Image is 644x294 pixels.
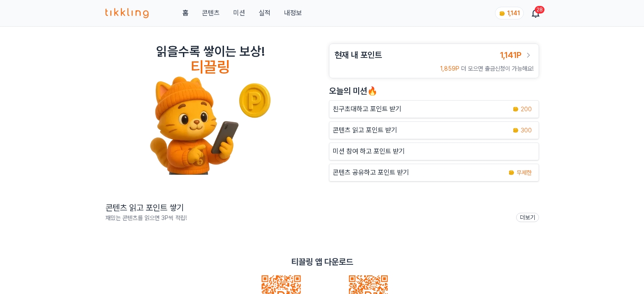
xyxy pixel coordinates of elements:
[532,8,539,18] a: 28
[259,8,271,18] a: 실적
[333,104,401,114] p: 친구초대하고 포인트 받기
[499,10,506,17] img: coin
[284,8,302,18] a: 내정보
[517,168,532,177] span: 무제한
[105,202,187,214] h2: 콘텐츠 읽고 포인트 쌓기
[329,164,539,181] a: 콘텐츠 공유하고 포인트 받기 coin 무제한
[333,146,405,157] p: 미션 참여 하고 포인트 받기
[233,8,245,18] button: 미션
[512,127,519,134] img: coin
[329,143,539,160] button: 미션 참여 하고 포인트 받기
[521,126,532,135] span: 300
[105,8,149,18] img: 티끌링
[329,100,539,118] button: 친구초대하고 포인트 받기 coin 200
[329,121,539,139] a: 콘텐츠 읽고 포인트 받기 coin 300
[329,85,539,97] h2: 오늘의 미션🔥
[202,8,220,18] a: 콘텐츠
[495,7,522,19] a: coin 1,141
[333,168,409,178] p: 콘텐츠 공유하고 포인트 받기
[191,59,230,76] h4: 티끌링
[440,65,459,72] span: 1,859P
[521,105,532,113] span: 200
[508,169,515,176] img: coin
[333,125,397,135] p: 콘텐츠 읽고 포인트 받기
[516,213,539,222] a: 더보기
[149,76,271,175] img: tikkling_character
[291,256,353,268] p: 티끌링 앱 다운로드
[500,50,522,60] span: 1,141P
[334,49,382,61] h3: 현재 내 포인트
[535,6,544,14] div: 28
[507,10,520,16] span: 1,141
[105,214,187,222] p: 재밌는 콘텐츠를 읽으면 3P씩 적립!
[182,8,188,18] a: 홈
[500,49,533,61] a: 1,141P
[512,106,519,113] img: coin
[461,65,533,72] span: 더 모으면 출금신청이 가능해요!
[156,44,265,59] h2: 읽을수록 쌓이는 보상!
